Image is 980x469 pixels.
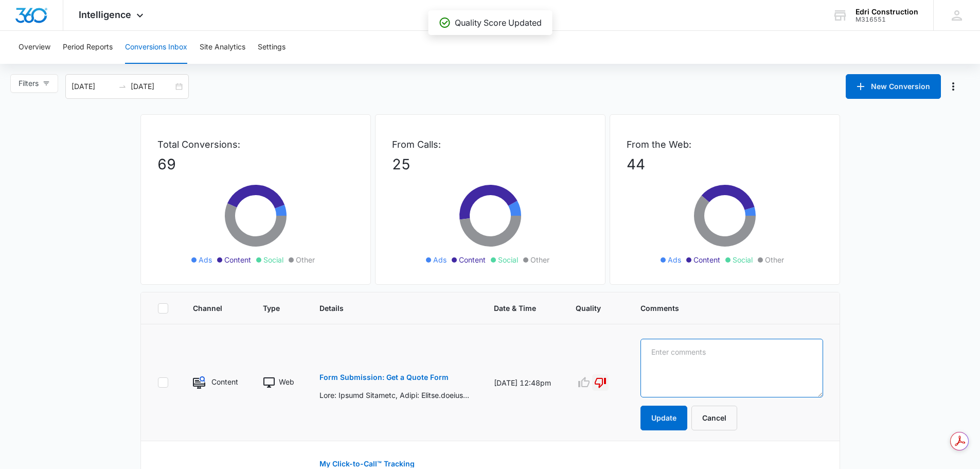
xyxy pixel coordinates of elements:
[199,254,212,265] span: Ads
[945,78,961,95] button: Manage Numbers
[63,31,113,64] button: Period Reports
[640,303,808,314] span: Comments
[10,74,58,93] button: Filters
[693,254,720,265] span: Content
[224,254,251,265] span: Content
[263,303,280,314] span: Type
[482,324,563,441] td: [DATE] 12:48pm
[157,153,354,175] p: 69
[433,254,447,265] span: Ads
[319,460,415,467] p: My Click-to-Call™ Tracking
[668,254,681,265] span: Ads
[118,82,127,91] span: to
[733,254,753,265] span: Social
[627,153,823,175] p: 44
[530,254,549,265] span: Other
[392,153,589,175] p: 25
[79,9,131,20] span: Intelligence
[19,31,50,64] button: Overview
[118,82,127,91] span: swap-right
[627,137,823,151] p: From the Web:
[200,31,245,64] button: Site Analytics
[856,16,918,23] div: account id
[72,81,114,92] input: Start date
[576,303,601,314] span: Quality
[392,137,589,151] p: From Calls:
[211,376,238,387] p: Content
[498,254,518,265] span: Social
[494,303,536,314] span: Date & Time
[319,390,469,401] p: Lore: Ipsumd Sitametc, Adipi: Elitse.doeiusmodtemporin@utlab.etd, Magna: 1210512388, Aliq Enimadm...
[125,31,187,64] button: Conversions Inbox
[319,374,449,381] p: Form Submission: Get a Quote Form
[279,376,294,387] p: Web
[640,406,687,430] button: Update
[157,137,354,151] p: Total Conversions:
[296,254,315,265] span: Other
[19,78,39,89] span: Filters
[691,406,737,430] button: Cancel
[459,254,486,265] span: Content
[263,254,283,265] span: Social
[846,74,941,99] button: New Conversion
[319,365,449,390] button: Form Submission: Get a Quote Form
[131,81,173,92] input: End date
[258,31,286,64] button: Settings
[856,8,918,16] div: account name
[193,303,224,314] span: Channel
[319,303,454,314] span: Details
[765,254,784,265] span: Other
[455,16,542,29] p: Quality Score Updated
